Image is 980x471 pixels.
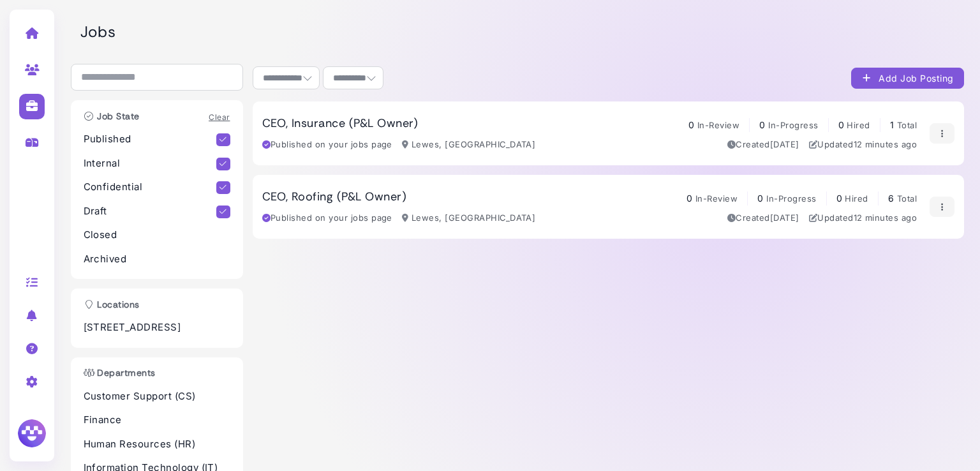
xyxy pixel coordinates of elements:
[16,417,48,449] img: Megan
[262,117,419,131] h3: CEO, Insurance (P&L Owner)
[766,193,816,204] span: In-Progress
[688,119,694,130] span: 0
[836,193,842,204] span: 0
[84,389,230,404] p: Customer Support (CS)
[897,120,917,130] span: Total
[890,119,894,130] span: 1
[697,120,739,130] span: In-Review
[80,23,964,41] h2: Jobs
[262,138,392,151] div: Published on your jobs page
[888,193,894,204] span: 6
[809,138,917,151] div: Updated
[262,212,392,225] div: Published on your jobs page
[209,112,230,122] a: Clear
[727,212,799,225] div: Created
[84,228,230,243] p: Closed
[727,138,799,151] div: Created
[757,193,763,204] span: 0
[687,193,692,204] span: 0
[84,413,230,428] p: Finance
[809,212,917,225] div: Updated
[847,120,870,130] span: Hired
[84,252,230,267] p: Archived
[84,320,230,335] p: [STREET_ADDRESS]
[861,71,954,85] div: Add Job Posting
[838,119,844,130] span: 0
[770,139,799,149] time: Aug 13, 2025
[695,193,738,204] span: In-Review
[84,156,217,171] p: Internal
[845,193,868,204] span: Hired
[402,212,536,225] div: Lewes, [GEOGRAPHIC_DATA]
[77,299,146,310] h3: Locations
[854,139,917,149] time: Aug 15, 2025
[262,190,407,204] h3: CEO, Roofing (P&L Owner)
[84,180,217,195] p: Confidential
[402,138,536,151] div: Lewes, [GEOGRAPHIC_DATA]
[768,120,818,130] span: In-Progress
[851,68,964,89] button: Add Job Posting
[84,437,230,452] p: Human Resources (HR)
[84,132,217,147] p: Published
[84,204,217,219] p: Draft
[759,119,765,130] span: 0
[897,193,917,204] span: Total
[854,213,917,223] time: Aug 15, 2025
[77,111,146,122] h3: Job State
[770,213,799,223] time: Aug 13, 2025
[77,368,162,378] h3: Departments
